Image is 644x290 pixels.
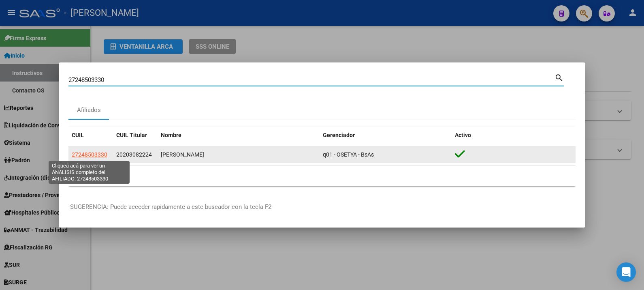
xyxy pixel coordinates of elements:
[72,132,84,138] span: CUIL
[161,150,316,159] div: [PERSON_NAME]
[72,151,107,158] span: 27248503330
[323,151,374,158] span: q01 - OSETYA - BsAs
[455,132,471,138] span: Activo
[68,166,576,186] div: 1 total
[452,127,576,144] datatable-header-cell: Activo
[161,132,181,138] span: Nombre
[116,132,147,138] span: CUIL Titular
[116,151,152,158] span: 20203082224
[616,262,636,282] div: Open Intercom Messenger
[320,127,452,144] datatable-header-cell: Gerenciador
[158,127,320,144] datatable-header-cell: Nombre
[68,127,113,144] datatable-header-cell: CUIL
[77,105,101,115] div: Afiliados
[554,72,564,82] mat-icon: search
[68,202,576,212] p: -SUGERENCIA: Puede acceder rapidamente a este buscador con la tecla F2-
[323,132,355,138] span: Gerenciador
[113,127,158,144] datatable-header-cell: CUIL Titular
